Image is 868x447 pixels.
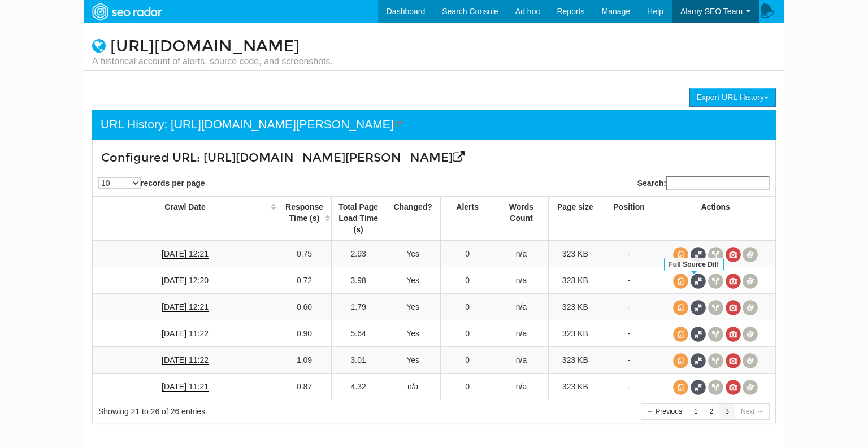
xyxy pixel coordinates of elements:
span: Full Source Diff [691,274,706,289]
small: A historical account of alerts, source code, and screenshots. [92,55,333,68]
td: 323 KB [548,267,602,294]
td: - [602,374,656,400]
span: Compare screenshots [743,247,758,262]
span: View headers [708,274,723,289]
img: SEORadar [88,2,166,22]
a: 1 [688,403,704,420]
td: n/a [494,320,548,347]
td: 323 KB [548,320,602,347]
td: Yes [385,267,441,294]
span: View screenshot [726,300,741,315]
span: View screenshot [726,353,741,368]
td: n/a [494,267,548,294]
a: [DATE] 12:21 [162,249,209,259]
td: 5.64 [331,320,385,347]
span: Full Source Diff [691,300,706,315]
span: Compare screenshots [743,380,758,395]
td: n/a [494,294,548,320]
td: - [602,320,656,347]
iframe: Opens a widget where you can find more information [796,413,857,441]
td: 323 KB [548,240,602,267]
span: Manage [601,7,630,16]
td: 323 KB [548,294,602,320]
span: View screenshot [726,327,741,342]
span: View screenshot [726,274,741,289]
span: Compare screenshots [743,327,758,342]
span: View source [673,327,688,342]
td: - [602,294,656,320]
span: Reports [557,7,584,16]
th: Words Count [494,197,548,241]
td: - [602,347,656,374]
span: Full Source Diff [691,327,706,342]
td: 0.90 [277,320,332,347]
a: [URL][DOMAIN_NAME] [110,37,300,56]
th: Actions [656,197,775,241]
td: 4.32 [331,374,385,400]
td: 0 [441,347,494,374]
td: 1.79 [331,294,385,320]
th: Crawl Date: activate to sort column ascending [93,197,277,241]
span: Compare screenshots [743,274,758,289]
a: 3 [719,403,735,420]
span: View source [673,380,688,395]
td: 0 [441,320,494,347]
select: records per page [98,177,141,189]
td: Yes [385,320,441,347]
td: 0.87 [277,374,332,400]
div: Full Source Diff [664,258,724,272]
td: - [602,240,656,267]
td: n/a [494,374,548,400]
td: Yes [385,240,441,267]
span: Compare screenshots [743,300,758,315]
td: 0.72 [277,267,332,294]
a: 2 [704,403,720,420]
a: [DATE] 11:21 [162,382,209,392]
th: Changed? [385,197,441,241]
span: View source [673,353,688,368]
td: Yes [385,294,441,320]
th: Response Time (s): activate to sort column ascending [277,197,332,241]
span: Search Console [442,7,498,16]
td: n/a [494,240,548,267]
td: 3.98 [331,267,385,294]
span: Alamy SEO Team [680,7,743,16]
a: [DATE] 11:22 [162,329,209,338]
span: View headers [708,300,723,315]
label: records per page [98,177,205,189]
label: Search: [637,176,770,190]
td: 0 [441,374,494,400]
span: View headers [708,247,723,262]
td: 1.09 [277,347,332,374]
th: Page size [548,197,602,241]
td: - [602,267,656,294]
span: Help [647,7,663,16]
a: Next → [735,403,770,420]
td: 2.93 [331,240,385,267]
td: 323 KB [548,347,602,374]
span: Compare screenshots [743,353,758,368]
th: Position [602,197,656,241]
button: Export URL History [689,88,776,107]
span: Full Source Diff [691,353,706,368]
a: ← Previous [641,403,688,420]
td: 323 KB [548,374,602,400]
a: [DATE] 12:20 [162,276,209,285]
td: 0 [441,240,494,267]
input: Search: [666,176,770,190]
td: 0.60 [277,294,332,320]
h3: Configured URL: [URL][DOMAIN_NAME][PERSON_NAME] [101,151,653,164]
a: [DATE] 12:21 [162,302,209,312]
td: 3.01 [331,347,385,374]
th: Total Page Load Time (s) [331,197,385,241]
span: Ad hoc [515,7,540,16]
div: URL History: [URL][DOMAIN_NAME][PERSON_NAME] [101,116,402,134]
span: View headers [708,380,723,395]
td: 0 [441,294,494,320]
span: View screenshot [726,380,741,395]
span: View screenshot [726,247,741,262]
span: View headers [708,353,723,368]
div: Showing 21 to 26 of 26 entries [98,406,420,417]
a: [DATE] 11:22 [162,355,209,365]
th: Alerts [441,197,494,241]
